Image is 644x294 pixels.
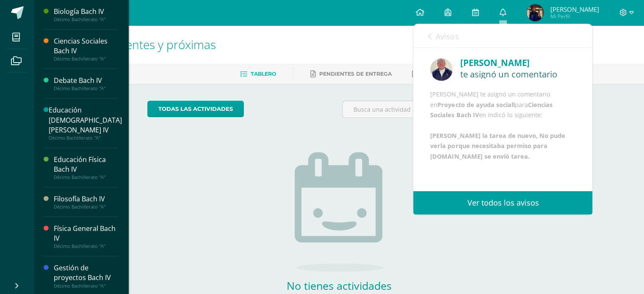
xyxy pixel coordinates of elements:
[54,224,118,243] div: Física General Bach IV
[54,36,118,56] div: Ciencias Sociales Bach IV
[254,278,424,293] h2: No tienes actividades
[54,194,118,210] a: Filosofía Bach IVDécimo Bachillerato "A"
[430,58,453,81] img: 8a9643c1d9fe29367a6b5a0e38b41c38.png
[430,132,565,160] b: [PERSON_NAME] la tarea de nuevo, No pude verla porque necesitaba permiso para [DOMAIN_NAME] se en...
[430,89,575,162] div: [PERSON_NAME] te asignó un comentario en para en indicó lo siguiente:
[54,283,118,289] div: Décimo Bachillerato "A"
[54,194,118,204] div: Filosofía Bach IV
[54,56,118,62] div: Décimo Bachillerato "A"
[54,76,118,85] div: Debate Bach IV
[54,36,118,62] a: Ciencias Sociales Bach IVDécimo Bachillerato "A"
[54,16,118,22] div: Décimo Bachillerato "A"
[49,105,122,135] div: Educación [DEMOGRAPHIC_DATA][PERSON_NAME] IV
[54,204,118,210] div: Décimo Bachillerato "A"
[343,101,530,118] input: Busca una actividad próxima aquí...
[527,4,544,21] img: 47cfc69b6a1e0313111ae0dfa61b3de3.png
[240,67,276,81] a: Tablero
[295,152,384,272] img: no_activities.png
[49,105,122,140] a: Educación [DEMOGRAPHIC_DATA][PERSON_NAME] IVDécimo Bachillerato "A"
[550,13,599,20] span: Mi Perfil
[54,7,118,16] div: Biología Bach IV
[319,71,392,77] span: Pendientes de entrega
[54,7,118,22] a: Biología Bach IVDécimo Bachillerato "A"
[44,36,216,52] span: Actividades recientes y próximas
[550,5,599,14] span: [PERSON_NAME]
[147,101,244,117] a: todas las Actividades
[54,263,118,289] a: Gestión de proyectos Bach IVDécimo Bachillerato "A"
[251,71,276,77] span: Tablero
[54,85,118,91] div: Décimo Bachillerato "A"
[437,101,514,109] b: Proyecto de ayuda sociall
[436,31,459,41] span: Avisos
[460,56,575,69] div: [PERSON_NAME]
[460,69,575,79] div: te asignó un comentario
[412,67,459,81] a: Entregadas
[54,155,118,180] a: Educación Física Bach IVDécimo Bachillerato "A"
[54,76,118,91] a: Debate Bach IVDécimo Bachillerato "A"
[54,155,118,174] div: Educación Física Bach IV
[413,191,592,214] a: Ver todos los avisos
[49,135,122,141] div: Décimo Bachillerato "A"
[54,174,118,180] div: Décimo Bachillerato "A"
[54,243,118,249] div: Décimo Bachillerato "A"
[310,67,392,81] a: Pendientes de entrega
[54,224,118,249] a: Física General Bach IVDécimo Bachillerato "A"
[54,263,118,283] div: Gestión de proyectos Bach IV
